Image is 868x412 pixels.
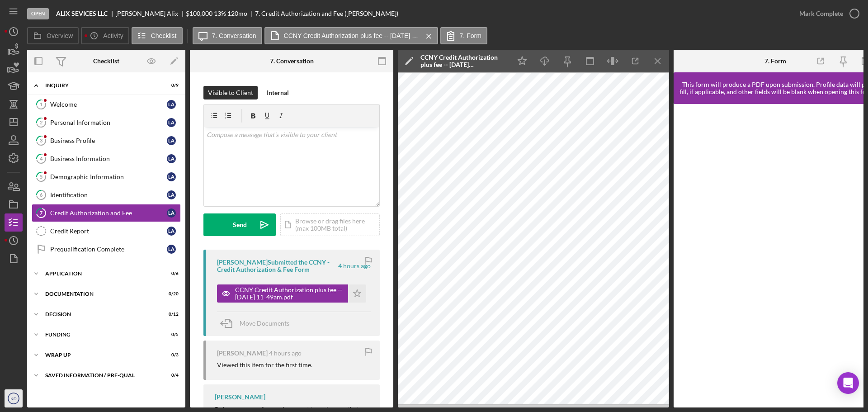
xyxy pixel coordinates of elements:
[32,222,181,240] a: Credit ReportLA
[167,172,176,181] div: L A
[799,5,843,23] div: Mark Complete
[27,8,49,19] div: Open
[217,361,312,369] div: Viewed this item for the first time.
[45,352,156,358] div: Wrap up
[32,186,181,204] a: 6IdentificationLA
[790,5,863,23] button: Mark Complete
[45,83,156,88] div: Inquiry
[32,114,181,132] a: 2Personal InformationLA
[45,373,156,378] div: Saved Information / Pre-Qual
[50,155,167,162] div: Business Information
[103,32,123,39] label: Activity
[45,271,156,276] div: Application
[50,101,167,108] div: Welcome
[32,204,181,222] a: 7Credit Authorization and FeeLA
[32,168,181,186] a: 5Demographic InformationLA
[214,10,226,17] div: 13 %
[40,210,43,216] tspan: 7
[40,101,42,107] tspan: 1
[32,150,181,168] a: 4Business InformationLA
[269,350,302,357] time: 2025-09-29 15:29
[162,373,179,378] div: 0 / 4
[193,27,262,44] button: 7. Conversation
[81,27,129,44] button: Activity
[32,132,181,150] a: 3Business ProfileLA
[162,312,179,317] div: 0 / 12
[240,319,289,327] span: Move Documents
[32,95,181,114] a: 1WelcomeLA
[151,32,177,39] label: Checklist
[338,262,371,270] time: 2025-09-29 15:49
[47,32,73,39] label: Overview
[167,245,176,254] div: L A
[217,259,337,273] div: [PERSON_NAME] Submitted the CCNY - Credit Authorization & Fee Form
[56,10,108,17] b: ALIX SEVICES LLC
[40,174,42,180] tspan: 5
[217,284,366,303] button: CCNY Credit Authorization plus fee -- [DATE] 11_49am.pdf
[162,271,179,276] div: 0 / 6
[40,192,43,198] tspan: 6
[40,119,42,125] tspan: 2
[284,32,420,39] label: CCNY Credit Authorization plus fee -- [DATE] 11_49am.pdf
[167,190,176,199] div: L A
[5,389,23,407] button: KD
[212,32,256,39] label: 7. Conversation
[167,208,176,218] div: L A
[217,312,298,335] button: Move Documents
[50,246,167,253] div: Prequalification Complete
[203,213,276,236] button: Send
[32,240,181,258] a: Prequalification CompleteLA
[167,100,176,109] div: L A
[270,57,314,65] div: 7. Conversation
[45,312,156,317] div: Decision
[162,352,179,358] div: 0 / 3
[255,10,398,17] div: 7. Credit Authorization and Fee ([PERSON_NAME])
[264,27,438,44] button: CCNY Credit Authorization plus fee -- [DATE] 11_49am.pdf
[45,291,156,297] div: Documentation
[27,27,79,44] button: Overview
[167,118,176,127] div: L A
[420,54,506,68] div: CCNY Credit Authorization plus fee -- [DATE] 11_49am.pdf
[837,372,859,394] div: Open Intercom Messenger
[217,350,268,357] div: [PERSON_NAME]
[45,332,156,337] div: Funding
[115,10,186,17] div: [PERSON_NAME] Alix
[50,209,167,217] div: Credit Authorization and Fee
[233,213,247,236] div: Send
[227,10,247,17] div: 120 mo
[132,27,183,44] button: Checklist
[167,136,176,145] div: L A
[235,286,344,301] div: CCNY Credit Authorization plus fee -- [DATE] 11_49am.pdf
[40,137,42,143] tspan: 3
[40,156,43,161] tspan: 4
[208,86,253,99] div: Visible to Client
[215,393,265,401] div: [PERSON_NAME]
[162,291,179,297] div: 0 / 20
[50,137,167,144] div: Business Profile
[10,396,16,401] text: KD
[167,227,176,236] div: L A
[50,173,167,180] div: Demographic Information
[93,57,119,65] div: Checklist
[186,9,212,17] span: $100,000
[267,86,289,99] div: Internal
[262,86,293,99] button: Internal
[50,119,167,126] div: Personal Information
[203,86,258,99] button: Visible to Client
[50,191,167,199] div: Identification
[764,57,786,65] div: 7. Form
[50,227,167,235] div: Credit Report
[162,332,179,337] div: 0 / 5
[167,154,176,163] div: L A
[440,27,487,44] button: 7. Form
[460,32,481,39] label: 7. Form
[162,83,179,88] div: 0 / 9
